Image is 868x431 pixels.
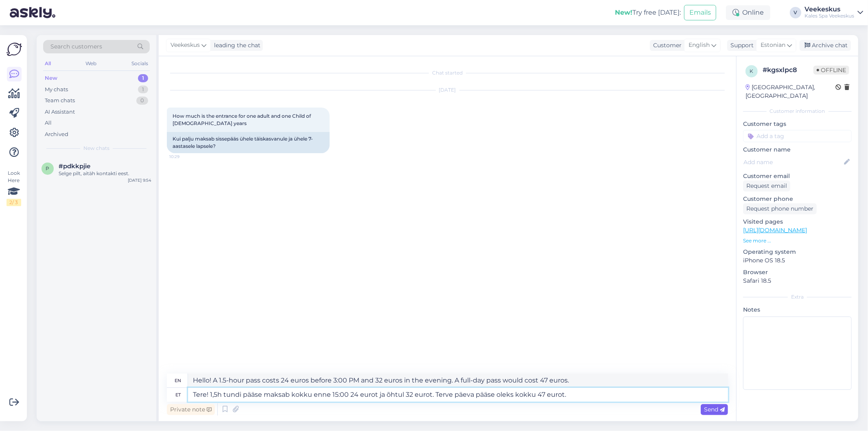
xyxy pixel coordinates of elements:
[128,177,151,183] div: [DATE] 9:54
[763,65,813,75] div: # kgsxlpc8
[188,388,728,402] textarea: Tere! 1,5h tundi pääse maksab kokku enne 15:00 24 eurot ja õhtul 32 eurot. Terve päeva pääse olek...
[615,8,681,18] div: Try free [DATE]:
[743,293,852,301] div: Extra
[173,113,312,126] span: How much is the entrance for one adult and one Child of [DEMOGRAPHIC_DATA] years
[743,120,852,128] p: Customer tags
[83,145,109,152] span: New chats
[45,86,68,94] div: My chats
[746,83,835,100] div: [GEOGRAPHIC_DATA], [GEOGRAPHIC_DATA]
[7,169,21,206] div: Look Here
[743,277,852,285] p: Safari 18.5
[743,248,852,256] p: Operating system
[50,42,102,51] span: Search customers
[175,388,181,402] div: et
[726,5,770,20] div: Online
[743,158,842,167] input: Add name
[743,195,852,203] p: Customer phone
[615,9,632,16] b: New!
[130,58,150,69] div: Socials
[167,86,728,94] div: [DATE]
[188,374,728,387] textarea: Hello! A 1.5-hour pass costs 24 euros before 3:00 PM and 32 euros in the evening. A full-day pass...
[743,237,852,244] p: See more ...
[790,7,801,18] div: V
[167,69,728,77] div: Chat started
[46,165,50,172] span: p
[727,41,754,50] div: Support
[7,199,21,206] div: 2 / 3
[45,130,68,139] div: Archived
[743,180,790,191] div: Request email
[45,74,57,82] div: New
[743,218,852,226] p: Visited pages
[805,6,854,13] div: Veekeskus
[167,132,330,153] div: Kui palju maksab sissepääs ühele täiskasvanule ja ühele 7-aastasele lapsele?
[84,58,98,69] div: Web
[59,170,151,177] div: Selge pilt, aitäh kontakti eest.
[43,58,52,69] div: All
[743,203,817,214] div: Request phone number
[750,68,754,74] span: k
[59,163,90,170] span: #pdkkpjie
[167,404,215,415] div: Private note
[138,74,148,82] div: 1
[7,42,22,57] img: Askly Logo
[211,41,260,50] div: leading the chat
[743,130,852,142] input: Add a tag
[805,13,854,19] div: Kales Spa Veekeskus
[175,374,181,387] div: en
[743,172,852,180] p: Customer email
[813,66,849,75] span: Offline
[45,97,75,105] div: Team chats
[743,145,852,154] p: Customer name
[136,97,148,105] div: 0
[650,41,682,50] div: Customer
[743,268,852,277] p: Browser
[743,306,852,314] p: Notes
[684,5,716,20] button: Emails
[800,40,851,51] div: Archive chat
[761,41,785,50] span: Estonian
[689,41,710,50] span: English
[704,406,725,413] span: Send
[171,41,200,50] span: Veekeskus
[45,108,75,116] div: AI Assistant
[743,108,852,115] div: Customer information
[45,119,52,127] div: All
[169,154,200,160] span: 10:29
[805,6,863,19] a: VeekeskusKales Spa Veekeskus
[743,226,807,234] a: [URL][DOMAIN_NAME]
[743,256,852,265] p: iPhone OS 18.5
[138,86,148,94] div: 1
